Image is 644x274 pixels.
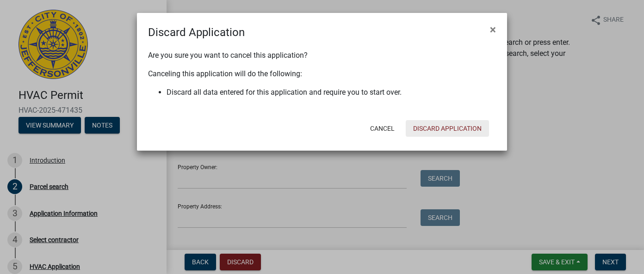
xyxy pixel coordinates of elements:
[148,50,496,61] p: Are you sure you want to cancel this application?
[406,120,489,137] button: Discard Application
[148,24,245,41] h4: Discard Application
[483,17,503,43] button: Close
[490,23,496,36] span: ×
[148,68,496,79] p: Canceling this application will do the following:
[167,87,496,98] li: Discard all data entered for this application and require you to start over.
[363,120,402,137] button: Cancel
